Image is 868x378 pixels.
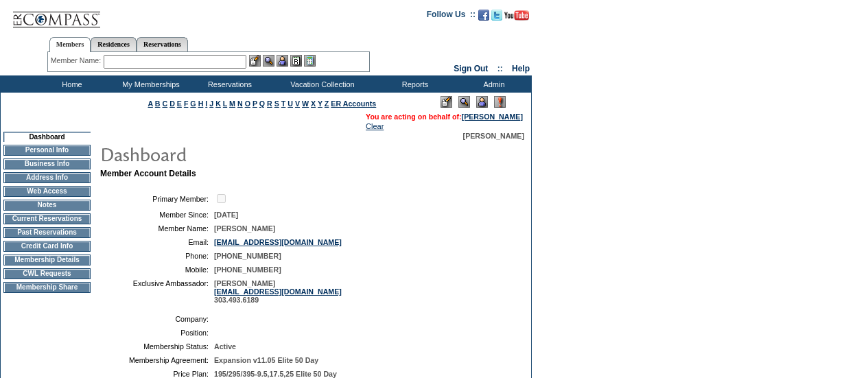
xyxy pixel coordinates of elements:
span: [PERSON_NAME] [214,224,275,233]
td: Member Name: [106,224,209,233]
img: pgTtlDashboard.gif [99,140,374,167]
span: [PHONE_NUMBER] [214,265,281,274]
span: Expansion v11.05 Elite 50 Day [214,356,318,364]
td: Membership Status: [106,342,209,351]
td: Current Reservations [3,213,91,224]
td: Price Plan: [106,370,209,378]
a: P [253,99,257,108]
img: Reservations [290,55,302,67]
a: Sign Out [454,64,488,73]
td: My Memberships [110,75,189,93]
a: [PERSON_NAME] [462,113,523,121]
img: b_calculator.gif [304,55,316,67]
img: Impersonate [476,96,488,108]
td: Company: [106,315,209,323]
b: Member Account Details [100,169,196,178]
span: You are acting on behalf of: [366,113,523,121]
a: V [295,99,300,108]
a: [EMAIL_ADDRESS][DOMAIN_NAME] [214,287,342,296]
td: Primary Member: [106,192,209,205]
td: Exclusive Ambassador: [106,279,209,304]
a: H [198,99,204,108]
a: B [155,99,161,108]
a: F [184,99,189,108]
td: Membership Details [3,255,91,265]
td: Address Info [3,172,91,183]
img: Impersonate [277,55,288,67]
td: Reservations [189,75,268,93]
a: R [267,99,272,108]
a: Clear [366,122,384,130]
a: W [302,99,309,108]
a: U [288,99,293,108]
td: Member Since: [106,211,209,219]
img: Subscribe to our YouTube Channel [504,10,529,21]
a: X [311,99,316,108]
td: Membership Agreement: [106,356,209,364]
a: [EMAIL_ADDRESS][DOMAIN_NAME] [214,238,342,246]
img: View [263,55,274,67]
td: Personal Info [3,145,91,156]
td: CWL Requests [3,268,91,279]
a: Subscribe to our YouTube Channel [504,14,529,22]
td: Reports [374,75,453,93]
td: Email: [106,238,209,246]
a: K [215,99,221,108]
img: Become our fan on Facebook [478,10,489,21]
a: I [205,99,207,108]
td: Business Info [3,158,91,169]
a: Reservations [137,37,188,51]
a: Members [49,37,91,52]
span: :: [497,64,503,73]
td: Notes [3,200,91,211]
span: [DATE] [214,211,238,219]
a: N [237,99,243,108]
td: Phone: [106,252,209,260]
a: S [274,99,279,108]
a: Follow us on Twitter [491,14,502,22]
span: [PHONE_NUMBER] [214,252,281,260]
td: Membership Share [3,282,91,293]
td: Follow Us :: [427,8,476,25]
a: J [209,99,213,108]
a: Y [318,99,322,108]
a: E [177,99,182,108]
a: G [190,99,196,108]
td: Dashboard [3,132,91,142]
span: Active [214,342,236,351]
td: Admin [453,75,532,93]
a: T [281,99,286,108]
td: Past Reservations [3,227,91,238]
a: D [169,99,175,108]
span: [PERSON_NAME] 303.493.6189 [214,279,342,304]
a: Z [325,99,329,108]
img: View Mode [458,96,470,108]
td: Web Access [3,186,91,197]
a: Help [512,64,530,73]
span: 195/295/395-9.5,17.5,25 Elite 50 Day [214,370,337,378]
td: Credit Card Info [3,241,91,252]
td: Vacation Collection [268,75,374,93]
a: Become our fan on Facebook [478,14,489,22]
td: Mobile: [106,265,209,274]
span: [PERSON_NAME] [463,132,524,140]
td: Home [31,75,110,93]
a: Residences [91,37,137,51]
a: A [148,99,153,108]
a: L [223,99,227,108]
a: ER Accounts [331,99,376,108]
img: Edit Mode [441,96,452,108]
img: b_edit.gif [249,55,261,67]
td: Position: [106,329,209,337]
div: Member Name: [51,55,104,67]
img: Follow us on Twitter [491,10,502,21]
a: O [245,99,250,108]
a: Q [259,99,265,108]
a: C [162,99,167,108]
img: Log Concern/Member Elevation [494,96,506,108]
a: M [229,99,235,108]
